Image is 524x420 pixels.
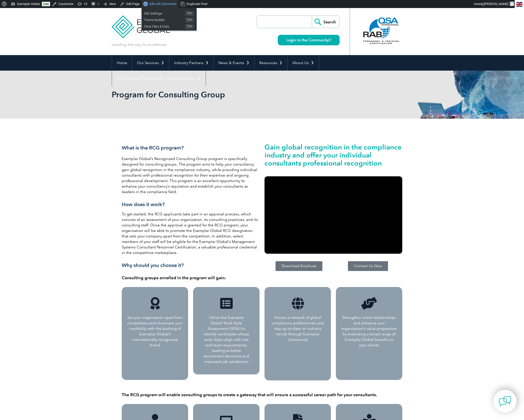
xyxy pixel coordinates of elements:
[341,315,397,348] p: Strengthen client relationships and enhance your organization’s value proposition by extending a ...
[112,55,132,71] a: Home
[348,261,388,271] a: Contact Us Now
[122,275,259,280] h4: Consulting groups enrolled in the program will gain:
[516,2,522,7] img: en
[149,2,176,6] span: Edit with Elementor
[185,24,194,29] span: Site
[276,261,322,271] a: Download Brochure
[122,145,184,151] span: What is the RCG program?
[214,55,254,71] a: News & Events
[265,143,402,167] h2: Gain global recognition in the compliance industry and offer your individual consultants professi...
[142,23,197,29] a: Clear Files & DataSite
[278,35,340,45] a: Login to the Community
[127,315,183,348] p: Set your organization apart from competitors and showcase your credibility with the backing of Ex...
[132,55,169,71] a: Our Services
[144,10,185,16] span: Site Settings
[142,16,197,23] a: Theme BuilderSite
[122,262,259,268] h3: Why should you choose it?
[265,176,402,254] iframe: Recognized Consulting Group Program
[112,8,181,38] img: Exemplar Global
[42,2,50,6] a: Live
[122,156,259,195] p: Exemplar Global’s Recognized Consulting Group program is specifically designed for consulting gro...
[282,264,316,268] span: Download Brochure
[354,264,382,268] span: Contact Us Now
[185,18,194,23] span: Site
[142,10,197,16] a: Site SettingsSite
[312,16,339,28] input: Search
[185,11,194,16] span: Site
[484,2,508,6] span: [PERSON_NAME]
[254,55,287,71] a: Resources
[112,42,167,47] p: Leading the way to excellence
[144,23,185,29] span: Clear Files & Data
[328,39,331,41] img: open_square.png
[112,71,206,86] a: Find Certified Professional / Training Provider
[288,55,319,71] a: About Us
[112,91,322,99] h2: Program for Consulting Group
[270,315,326,342] p: Access a network of global compliance professionals and stay up-to-date on industry trends throug...
[203,315,249,364] p: Utilize the Exemplar Global Work Style Assessment (WSA) to identify candidates whose work styles ...
[122,201,259,208] h3: How does it work?
[144,16,185,23] span: Theme Builder
[499,395,511,407] img: contact-chat.png
[122,392,402,397] h4: The RCG program will enable consulting groups to create a gateway that will ensure a successful c...
[169,55,213,71] a: Industry Partners
[122,211,259,255] p: To get started, the RCG applicants take part in an approval process, which consists of an assessm...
